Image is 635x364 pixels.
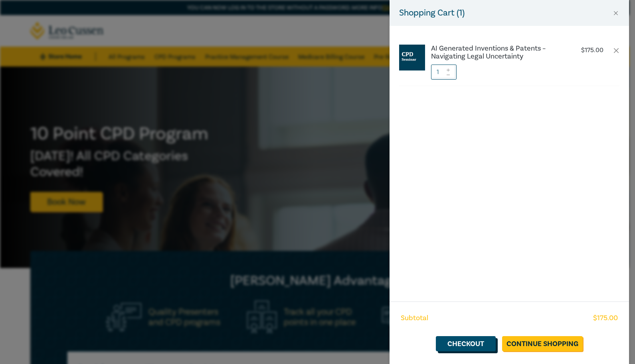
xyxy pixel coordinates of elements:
input: 1 [431,65,457,80]
p: $ 175.00 [581,47,603,54]
span: Subtotal [401,313,428,323]
button: Close [612,10,619,17]
a: AI Generated Inventions & Patents – Navigating Legal Uncertainty [431,45,564,61]
h5: Shopping Cart ( 1 ) [399,6,465,20]
a: Continue Shopping [502,336,583,351]
img: CPD%20Seminar.jpg [399,45,425,70]
a: Checkout [436,336,496,351]
span: $ 175.00 [593,313,618,323]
